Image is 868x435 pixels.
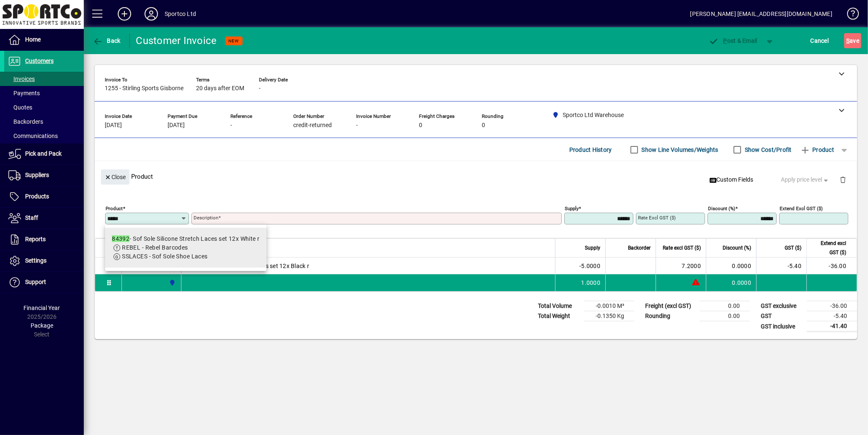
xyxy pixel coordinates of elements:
span: Product History [569,143,612,156]
td: -5.40 [756,258,806,274]
span: 0 [419,122,422,129]
button: Close [101,169,129,185]
td: GST exclusive [757,301,807,311]
mat-option: 84392 - Sof Sole Silicone Stretch Laces set 12x White r [105,228,266,268]
span: Discount (%) [723,243,751,253]
td: -36.00 [807,301,857,311]
mat-label: Discount (%) [708,206,735,211]
a: Quotes [4,100,84,115]
span: Payments [8,90,40,96]
span: [DATE] [168,122,185,129]
mat-label: Description [194,215,218,221]
td: Total Weight [534,311,584,321]
button: Apply price level [778,172,833,188]
div: Customer Invoice [136,34,217,47]
td: 0.00 [700,301,750,311]
div: [PERSON_NAME] [EMAIL_ADDRESS][DOMAIN_NAME] [690,7,832,21]
span: REBEL - Rebel Barcodes [122,244,188,251]
span: Customers [25,57,54,64]
span: Backorder [628,243,651,253]
span: NEW [229,38,239,44]
span: GST ($) [785,243,801,253]
button: Profile [138,6,165,21]
span: - [356,122,358,129]
span: Cancel [811,34,829,47]
a: Backorders [4,115,84,129]
span: Suppliers [25,172,49,178]
span: Rate excl GST ($) [663,243,701,253]
td: 0.0000 [706,258,756,274]
span: ave [846,34,859,47]
em: 84392 [112,235,129,242]
span: Extend excl GST ($) [812,239,846,257]
span: Quotes [8,104,32,111]
a: Home [4,29,84,50]
span: Custom Fields [709,175,754,184]
span: SSLACES - Sof Sole Shoe Laces [122,253,208,260]
button: Save [844,33,861,48]
span: [DATE] [105,122,122,129]
span: Settings [25,257,46,264]
mat-error: Required [194,224,555,233]
td: -0.1350 Kg [584,311,634,321]
a: Support [4,272,84,293]
a: Payments [4,86,84,100]
span: Apply price level [781,175,830,184]
mat-label: Extend excl GST ($) [780,206,823,211]
a: Products [4,186,84,207]
button: Post & Email [705,33,762,48]
span: Back [93,37,121,44]
td: -41.40 [807,321,857,332]
button: Product History [566,142,615,157]
button: Add [111,6,138,21]
a: Knowledge Base [841,2,858,29]
mat-label: Rate excl GST ($) [638,215,676,221]
span: Package [31,322,53,329]
div: Sportco Ltd [165,7,196,21]
app-page-header-button: Back [84,33,130,48]
a: Reports [4,229,84,250]
a: Communications [4,129,84,143]
span: Backorders [8,118,43,125]
button: Back [90,33,123,48]
button: Delete [833,169,853,190]
span: Reports [25,236,46,242]
td: 0.0000 [706,274,756,291]
td: 0.00 [700,311,750,321]
td: Rounding [641,311,700,321]
label: Show Cost/Profit [743,146,792,154]
span: ost & Email [709,37,757,44]
div: Product [95,161,857,192]
td: GST [757,311,807,321]
mat-label: Product [106,206,123,211]
span: Support [25,279,46,285]
label: Show Line Volumes/Weights [640,146,718,154]
div: - Sof Sole Silicone Stretch Laces set 12x White r [112,234,260,243]
button: Custom Fields [706,172,757,188]
span: P [723,37,727,44]
app-page-header-button: Close [99,173,132,180]
td: -36.00 [806,258,857,274]
span: Pick and Pack [25,150,62,157]
a: Settings [4,250,84,271]
span: Staff [25,214,38,221]
a: Staff [4,208,84,229]
span: S [846,37,850,44]
span: Close [104,170,126,184]
span: 0 [482,122,485,129]
td: GST inclusive [757,321,807,332]
td: Total Volume [534,301,584,311]
button: Cancel [809,33,831,48]
div: 7.2000 [661,262,701,270]
span: - [230,122,232,129]
mat-label: Supply [565,206,579,211]
a: Pick and Pack [4,143,84,164]
a: Suppliers [4,165,84,186]
td: -5.40 [807,311,857,321]
span: 20 days after EOM [196,85,244,92]
span: Home [25,36,41,43]
span: 1255 - Stirling Sports Gisborne [105,85,183,92]
span: Financial Year [24,305,60,311]
td: -0.0010 M³ [584,301,634,311]
span: Products [25,193,49,200]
